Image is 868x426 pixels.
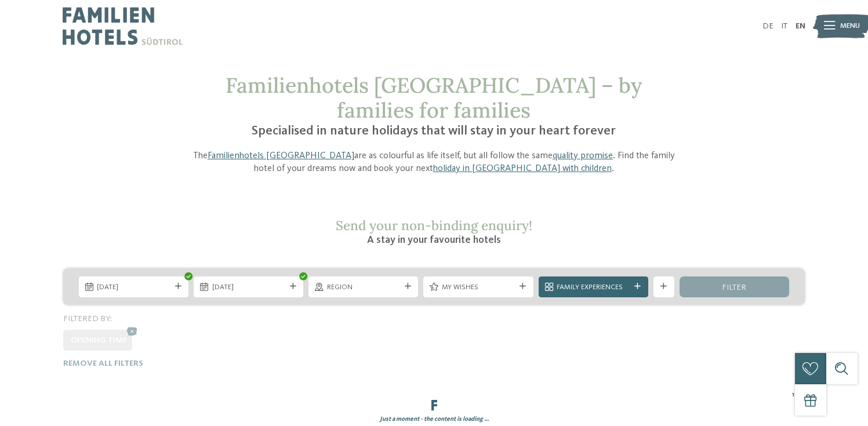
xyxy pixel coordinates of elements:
[762,22,773,30] a: DE
[208,151,354,161] a: Familienhotels [GEOGRAPHIC_DATA]
[212,282,285,293] span: [DATE]
[433,164,612,173] a: holiday in [GEOGRAPHIC_DATA] with children
[226,72,642,123] span: Familienhotels [GEOGRAPHIC_DATA] – by families for families
[97,282,170,293] span: [DATE]
[557,282,630,293] span: Family Experiences
[252,125,616,137] span: Specialised in nature holidays that will stay in your heart forever
[781,22,787,30] a: IT
[55,415,812,424] div: Just a moment - the content is loading …
[336,217,532,234] span: Send your non-binding enquiry!
[796,22,805,30] a: EN
[367,235,501,245] span: A stay in your favourite hotels
[840,21,860,31] span: Menu
[442,282,515,293] span: My wishes
[186,150,682,176] p: The are as colourful as life itself, but all follow the same . Find the family hotel of your drea...
[327,282,400,293] span: Region
[553,151,613,161] a: quality promise
[792,389,794,400] span: 1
